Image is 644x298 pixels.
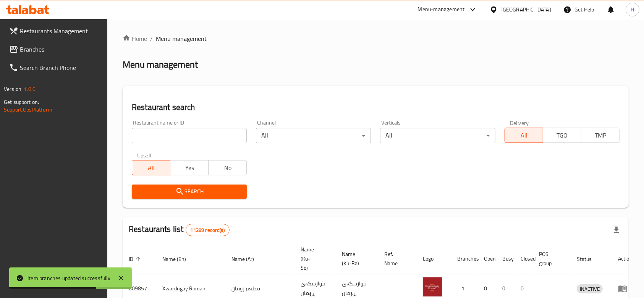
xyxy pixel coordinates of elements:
[123,34,147,43] a: Home
[584,130,616,141] span: TMP
[515,243,533,275] th: Closed
[618,284,632,293] div: Menu
[132,102,620,113] h2: Restaurant search
[123,58,198,71] h2: Menu management
[496,243,515,275] th: Busy
[505,128,543,143] button: All
[4,84,23,94] span: Version:
[132,185,247,199] button: Search
[508,130,540,141] span: All
[478,243,496,275] th: Open
[132,160,170,175] button: All
[162,254,196,264] span: Name (En)
[231,254,264,264] span: Name (Ar)
[539,249,561,268] span: POS group
[546,130,578,141] span: TGO
[129,223,230,236] h2: Restaurants list
[20,45,102,54] span: Branches
[612,243,638,275] th: Action
[380,128,495,143] div: All
[173,162,205,173] span: Yes
[417,243,451,275] th: Logo
[543,128,581,143] button: TGO
[3,40,108,58] a: Branches
[418,5,465,14] div: Menu-management
[123,34,629,43] nav: breadcrumb
[4,97,39,107] span: Get support on:
[170,160,209,175] button: Yes
[342,249,369,268] span: Name (Ku-Ba)
[501,5,551,14] div: [GEOGRAPHIC_DATA]
[3,22,108,40] a: Restaurants Management
[581,128,620,143] button: TMP
[577,284,603,293] div: INACTIVE
[510,120,529,125] label: Delivery
[423,277,442,296] img: Xwardngay Roman
[577,254,602,264] span: Status
[3,58,108,77] a: Search Branch Phone
[138,187,241,196] span: Search
[24,84,36,94] span: 1.0.0
[186,227,229,234] span: 11289 record(s)
[28,274,110,282] div: Item branches updated successfully
[129,254,143,264] span: ID
[212,162,244,173] span: No
[451,243,478,275] th: Branches
[156,34,207,43] span: Menu management
[186,224,230,236] div: Total records count
[135,162,167,173] span: All
[208,160,247,175] button: No
[301,245,327,272] span: Name (Ku-So)
[384,249,408,268] span: Ref. Name
[137,152,151,158] label: Upsell
[20,63,102,72] span: Search Branch Phone
[4,105,52,115] a: Support.OpsPlatform
[20,26,102,36] span: Restaurants Management
[132,128,247,143] input: Search for restaurant name or ID..
[256,128,371,143] div: All
[150,34,153,43] li: /
[607,221,626,239] div: Export file
[631,5,634,14] span: H
[577,285,603,293] span: INACTIVE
